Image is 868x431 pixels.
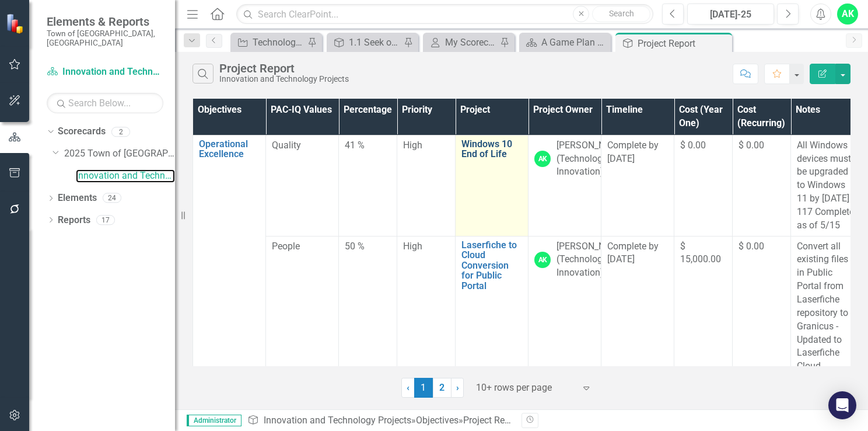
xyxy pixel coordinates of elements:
span: Complete by [DATE] [607,140,659,164]
td: Double-Click to Edit [791,135,864,236]
span: 1 [414,378,433,398]
span: Elements & Reports [47,15,163,29]
a: My Scorecard [426,35,497,50]
span: High [403,241,422,252]
div: [PERSON_NAME] (Technology & Innovation) [556,240,626,280]
button: AK [837,4,858,25]
div: 2 [111,127,130,137]
div: AK [534,151,551,167]
td: Double-Click to Edit [528,236,601,377]
span: Complete by [DATE] [607,241,659,265]
div: 50 % [345,240,391,253]
td: Double-Click to Edit [601,236,674,377]
span: ‹ [407,382,409,393]
td: Double-Click to Edit [266,135,339,236]
div: A Game Plan for the Future [541,35,608,50]
input: Search ClearPoint... [236,4,653,25]
td: Double-Click to Edit [601,135,674,236]
div: 41 % [345,139,391,152]
span: High [403,140,422,151]
div: My Scorecard [445,35,497,50]
a: Innovation and Technology Projects [76,169,175,183]
span: All Windows devices must be upgraded to Windows 11 by [DATE] - 117 Complete as of 5/15 [797,140,854,231]
td: Double-Click to Edit [339,236,397,377]
div: Open Intercom Messenger [828,391,856,419]
span: $ 0.00 [738,241,764,252]
span: $ 15,000.00 [680,241,721,265]
div: 24 [103,193,121,203]
a: Innovation and Technology Projects [47,65,163,79]
div: Technology and Innovation - Tactical Actions [253,35,304,50]
div: 1.1 Seek opportunities to enhance public trust by sharing information in an accessible, convenien... [349,35,401,50]
div: Project Report [638,36,729,51]
a: 2025 Town of [GEOGRAPHIC_DATA] [64,147,175,161]
span: People [272,241,300,252]
a: 1.1 Seek opportunities to enhance public trust by sharing information in an accessible, convenien... [330,35,401,50]
td: Double-Click to Edit [733,236,791,377]
td: Double-Click to Edit [674,135,733,236]
a: Technology and Innovation - Tactical Actions [233,35,304,50]
span: $ 0.00 [738,140,764,151]
div: » » [247,414,513,427]
div: Innovation and Technology Projects [219,75,349,84]
div: AK [534,252,551,268]
a: Elements [58,192,97,205]
div: [DATE]-25 [691,8,770,22]
td: Double-Click to Edit [528,135,601,236]
a: A Game Plan for the Future [522,35,608,50]
div: Project Report [219,62,349,75]
a: Innovation and Technology Projects [264,415,411,426]
small: Town of [GEOGRAPHIC_DATA], [GEOGRAPHIC_DATA] [47,29,163,48]
button: [DATE]-25 [687,4,774,25]
a: Laserfiche to Cloud Conversion for Public Portal [461,240,522,291]
img: ClearPoint Strategy [5,12,27,34]
td: Double-Click to Edit Right Click for Context Menu [456,236,528,377]
a: Scorecards [58,125,106,138]
td: Double-Click to Edit [733,135,791,236]
span: Administrator [187,415,242,426]
a: 2 [433,378,452,398]
a: Operational Excellence [199,139,260,159]
td: Double-Click to Edit [674,236,733,377]
td: Double-Click to Edit [791,236,864,377]
span: › [456,382,459,393]
input: Search Below... [47,93,163,113]
button: Search [592,6,650,22]
a: Windows 10 End of Life [461,139,522,159]
td: Double-Click to Edit [266,236,339,377]
span: $ 0.00 [680,140,706,151]
a: Reports [58,214,90,227]
td: Double-Click to Edit [397,135,456,236]
span: Search [609,9,634,18]
td: Double-Click to Edit [397,236,456,377]
span: Convert all existing files in Public Portal from Laserfiche repository to Granicus - Updated to L... [797,241,848,372]
div: [PERSON_NAME] (Technology & Innovation) [556,139,626,179]
a: Objectives [416,415,459,426]
td: Double-Click to Edit Right Click for Context Menu [456,135,528,236]
td: Double-Click to Edit [339,135,397,236]
span: Quality [272,140,301,151]
div: Project Report [463,415,521,426]
div: 17 [96,215,115,225]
